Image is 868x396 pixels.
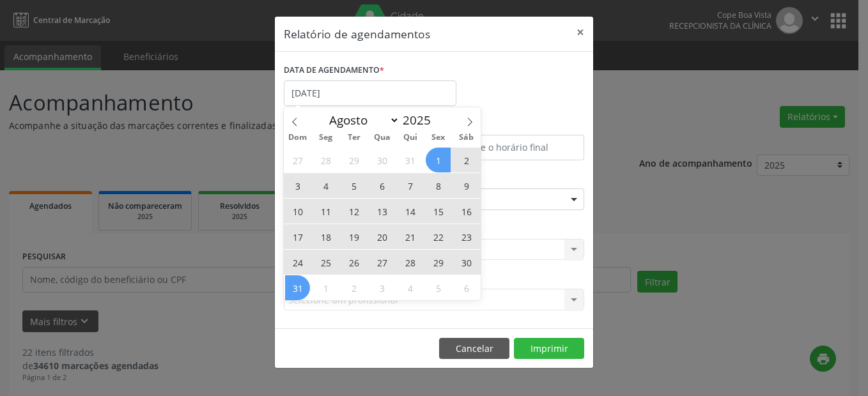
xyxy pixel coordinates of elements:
[284,80,456,106] input: Selecione uma data ou intervalo
[341,199,366,224] span: Agosto 12, 2025
[398,173,422,198] span: Agosto 7, 2025
[341,173,366,198] span: Agosto 5, 2025
[369,275,394,300] span: Setembro 3, 2025
[396,133,424,142] span: Qui
[454,250,479,275] span: Agosto 30, 2025
[340,133,368,142] span: Ter
[454,224,479,249] span: Agosto 23, 2025
[285,199,310,224] span: Agosto 10, 2025
[369,250,394,275] span: Agosto 27, 2025
[284,26,430,42] h5: Relatório de agendamentos
[453,133,481,142] span: Sáb
[398,148,422,172] span: Julho 31, 2025
[398,250,422,275] span: Agosto 28, 2025
[285,173,310,198] span: Agosto 3, 2025
[368,133,396,142] span: Qua
[398,275,422,300] span: Setembro 4, 2025
[454,173,479,198] span: Agosto 9, 2025
[285,224,310,249] span: Agosto 17, 2025
[369,199,394,224] span: Agosto 13, 2025
[426,173,451,198] span: Agosto 8, 2025
[313,148,338,172] span: Julho 28, 2025
[285,250,310,275] span: Agosto 24, 2025
[426,148,451,172] span: Agosto 1, 2025
[426,224,451,249] span: Agosto 22, 2025
[424,133,453,142] span: Sex
[341,224,366,249] span: Agosto 19, 2025
[437,115,584,135] label: ATÉ
[398,224,422,249] span: Agosto 21, 2025
[426,275,451,300] span: Setembro 5, 2025
[285,148,310,172] span: Julho 27, 2025
[284,61,384,80] label: DATA DE AGENDAMENTO
[285,275,310,300] span: Agosto 31, 2025
[439,338,509,360] button: Cancelar
[313,224,338,249] span: Agosto 18, 2025
[341,250,366,275] span: Agosto 26, 2025
[313,275,338,300] span: Setembro 1, 2025
[437,135,584,160] input: Selecione o horário final
[323,111,399,129] select: Month
[398,199,422,224] span: Agosto 14, 2025
[426,250,451,275] span: Agosto 29, 2025
[568,17,593,48] button: Close
[369,148,394,172] span: Julho 30, 2025
[313,250,338,275] span: Agosto 25, 2025
[454,275,479,300] span: Setembro 6, 2025
[399,112,442,128] input: Year
[514,338,584,360] button: Imprimir
[454,199,479,224] span: Agosto 16, 2025
[313,173,338,198] span: Agosto 4, 2025
[313,199,338,224] span: Agosto 11, 2025
[312,133,340,142] span: Seg
[426,199,451,224] span: Agosto 15, 2025
[341,275,366,300] span: Setembro 2, 2025
[369,224,394,249] span: Agosto 20, 2025
[369,173,394,198] span: Agosto 6, 2025
[454,148,479,172] span: Agosto 2, 2025
[284,133,312,142] span: Dom
[341,148,366,172] span: Julho 29, 2025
